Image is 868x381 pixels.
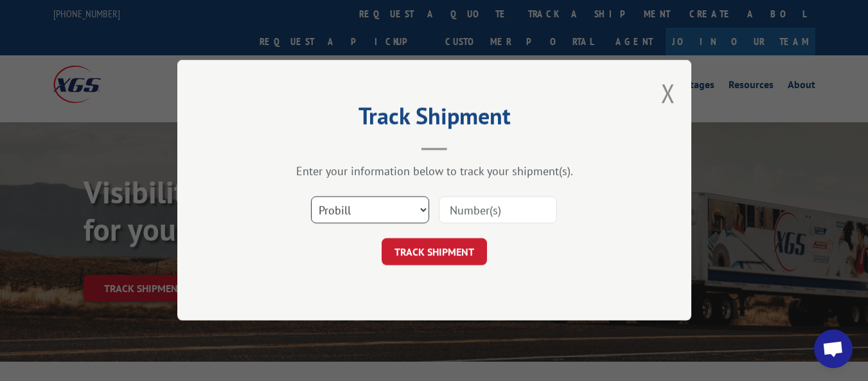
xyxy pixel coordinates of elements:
button: TRACK SHIPMENT [382,239,487,266]
div: Enter your information below to track your shipment(s). [242,164,627,179]
div: Open chat [814,330,853,368]
input: Number(s) [439,197,557,224]
button: Close modal [661,76,675,110]
h2: Track Shipment [242,107,627,131]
